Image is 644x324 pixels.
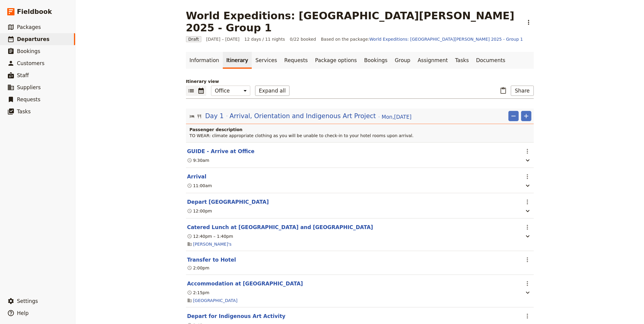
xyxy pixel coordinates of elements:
a: Documents [473,52,509,69]
div: 9:30am [187,157,210,163]
button: Edit this itinerary item [187,173,207,180]
a: Requests [281,52,312,69]
span: 12 days / 11 nights [244,36,285,42]
a: World Expeditions: [GEOGRAPHIC_DATA][PERSON_NAME] 2025 - Group 1 [369,37,523,42]
button: List view [186,86,196,96]
div: 11:00am [187,183,212,189]
div: 12:00pm [187,208,212,214]
button: Actions [522,222,533,232]
span: Fieldbook [17,7,52,16]
button: Actions [522,255,533,265]
a: Itinerary [223,52,252,69]
button: Actions [522,278,533,289]
button: Actions [522,311,533,321]
a: Tasks [451,52,473,69]
h4: Passenger description [190,127,531,133]
button: Share [511,86,533,96]
span: Staff [17,72,29,78]
span: Packages [17,24,41,30]
span: Suppliers [17,84,41,90]
button: Actions [522,197,533,207]
button: Edit this itinerary item [187,280,303,287]
button: Edit this itinerary item [187,224,373,231]
span: Draft [186,36,201,42]
a: Package options [312,52,360,69]
span: Help [17,310,29,316]
button: Actions [524,17,534,27]
div: 12:40pm – 1:40pm [187,233,233,239]
a: Information [186,52,223,69]
a: [GEOGRAPHIC_DATA] [193,297,238,304]
button: Add [521,111,531,121]
a: Bookings [360,52,391,69]
button: Edit this itinerary item [187,256,236,263]
button: Calendar view [196,86,206,96]
button: Edit this itinerary item [187,313,286,320]
a: Services [252,52,281,69]
a: [PERSON_NAME]'s [193,241,232,247]
span: Departures [17,36,50,42]
div: 2:15pm [187,290,210,296]
span: Bookings [17,48,40,54]
p: Itinerary view [186,78,534,84]
button: Actions [522,171,533,182]
a: Assignment [414,52,451,69]
span: Customers [17,60,44,66]
a: Group [391,52,414,69]
span: Based on the package: [321,36,523,42]
button: Edit this itinerary item [187,148,255,155]
button: Actions [522,146,533,156]
button: Paste itinerary item [498,86,508,96]
button: Remove [508,111,519,121]
span: Requests [17,96,40,102]
button: Edit day information [190,112,412,121]
h1: World Expeditions: [GEOGRAPHIC_DATA][PERSON_NAME] 2025 - Group 1 [186,10,520,34]
span: Mon , [DATE] [382,113,412,121]
span: Arrival, Orientation and Indigenous Art Project [229,112,376,121]
span: Tasks [17,109,31,115]
span: Day 1 [205,112,224,121]
button: Expand all [255,86,290,96]
button: Edit this itinerary item [187,198,269,206]
span: 0/22 booked [290,36,316,42]
div: 2:00pm [187,265,210,271]
span: [DATE] – [DATE] [206,36,240,42]
span: Settings [17,298,38,304]
span: TO WEAR: climate appropriate clothing as you will be unable to check-in to your hotel rooms upon ... [190,133,414,138]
